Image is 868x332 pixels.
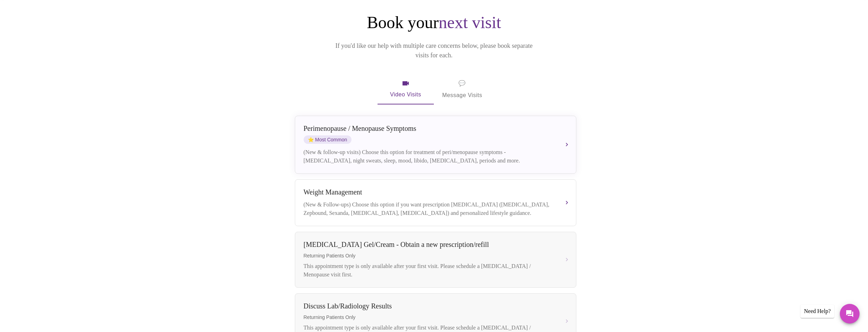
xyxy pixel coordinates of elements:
div: Perimenopause / Menopause Symptoms [304,124,553,133]
span: next visit [439,13,501,32]
h1: Book your [293,12,575,33]
div: Need Help? [800,305,834,318]
button: [MEDICAL_DATA] Gel/Cream - Obtain a new prescription/refillReturning Patients OnlyThis appointmen... [295,232,576,288]
div: Weight Management [304,188,553,196]
span: message [458,78,465,88]
div: (New & Follow-ups) Choose this option if you want prescription [MEDICAL_DATA] ([MEDICAL_DATA], Ze... [304,200,553,217]
span: Returning Patients Only [304,314,553,320]
div: (New & follow-up visits) Choose this option for treatment of peri/menopause symptoms - [MEDICAL_D... [304,148,553,165]
p: If you'd like our help with multiple care concerns below, please book separate visits for each. [326,41,543,60]
button: Perimenopause / Menopause SymptomsstarMost Common(New & follow-up visits) Choose this option for ... [295,116,576,174]
span: star [308,137,314,142]
button: Messages [840,304,860,324]
span: Video Visits [386,79,425,100]
span: Returning Patients Only [304,253,553,258]
span: Message Visits [442,78,482,100]
span: Most Common [304,135,351,144]
div: Discuss Lab/Radiology Results [304,302,553,310]
div: This appointment type is only available after your first visit. Please schedule a [MEDICAL_DATA] ... [304,262,553,279]
div: [MEDICAL_DATA] Gel/Cream - Obtain a new prescription/refill [304,241,553,249]
button: Weight Management(New & Follow-ups) Choose this option if you want prescription [MEDICAL_DATA] ([... [295,179,576,226]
